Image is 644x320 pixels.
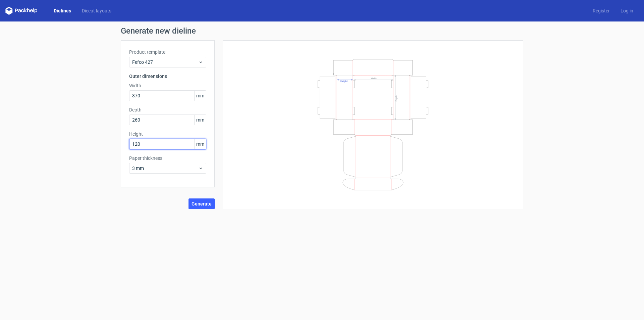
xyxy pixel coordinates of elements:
[192,201,212,206] span: Generate
[395,95,398,101] text: Depth
[194,115,206,125] span: mm
[129,131,206,137] label: Height
[129,155,206,162] label: Paper thickness
[129,49,206,55] label: Product template
[129,82,206,89] label: Width
[189,198,215,209] button: Generate
[194,91,206,101] span: mm
[129,106,206,113] label: Depth
[132,59,198,65] span: Fefco 427
[76,7,117,14] a: Diecut layouts
[615,7,639,14] a: Log in
[340,80,347,82] text: Height
[48,7,76,14] a: Dielines
[132,165,198,172] span: 3 mm
[121,27,523,35] h1: Generate new dieline
[129,73,206,80] h3: Outer dimensions
[587,7,615,14] a: Register
[371,77,377,80] text: Width
[194,139,206,149] span: mm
